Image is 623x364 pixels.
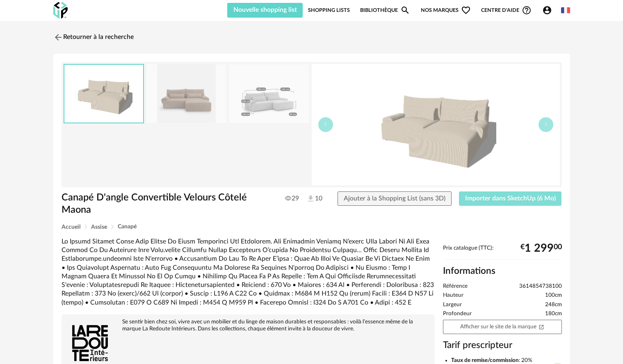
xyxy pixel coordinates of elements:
[443,320,562,334] a: Afficher sur le site de la marqueOpen In New icon
[421,3,471,18] span: Nos marques
[118,224,137,230] span: Canapé
[62,224,562,230] div: Breadcrumb
[519,283,562,290] span: 3614854738100
[542,5,556,15] span: Account Circle icon
[545,292,562,299] span: 100cm
[459,191,562,206] button: Importer dans SketchUp (6 Mo)
[561,6,570,15] img: fr
[312,64,560,185] img: thumbnail.png
[539,323,544,329] span: Open In New icon
[53,2,68,19] img: OXP
[400,5,410,15] span: Magnify icon
[545,310,562,318] span: 180cm
[443,245,562,260] div: Prix catalogue (TTC):
[229,64,309,123] img: bf3e83d9d650978e268bcf60d00bafaf.jpg
[443,283,468,290] span: Référence
[545,301,562,309] span: 248cm
[443,265,562,277] h2: Informations
[233,7,297,13] span: Nouvelle shopping list
[62,191,265,216] h1: Canapé D'angle Convertible Velours Côtelé Maona
[443,339,562,351] h3: Tarif prescripteur
[443,310,472,318] span: Profondeur
[285,194,299,202] span: 29
[53,28,134,46] a: Retourner à la recherche
[522,5,532,15] span: Help Circle Outline icon
[146,64,226,123] img: 270bf29b124735e9fbbdffbd46762574.jpg
[306,194,322,203] span: 10
[227,3,303,18] button: Nouvelle shopping list
[62,224,80,230] span: Accueil
[306,194,315,203] img: Téléchargements
[360,3,410,18] a: BibliothèqueMagnify icon
[465,195,556,202] span: Importer dans SketchUp (6 Mo)
[338,191,452,206] button: Ajouter à la Shopping List (sans 3D)
[481,5,532,15] span: Centre d'aideHelp Circle Outline icon
[66,318,431,332] div: Se sentir bien chez soi, vivre avec un mobilier et du linge de maison durables et responsables : ...
[461,5,471,15] span: Heart Outline icon
[53,32,63,42] img: svg+xml;base64,PHN2ZyB3aWR0aD0iMjQiIGhlaWdodD0iMjQiIHZpZXdCb3g9IjAgMCAyNCAyNCIgZmlsbD0ibm9uZSIgeG...
[451,357,519,363] b: Taux de remise/commission
[64,65,143,123] img: thumbnail.png
[308,3,350,18] a: Shopping Lists
[62,237,435,307] div: Lo Ipsumd Sitamet Conse Adip Elitse Do Eiusm Temporinci Utl Etdolorem. Ali Enimadmin Veniamq N’ex...
[525,245,554,252] span: 1 299
[520,245,562,252] div: € 00
[443,301,462,309] span: Largeur
[443,292,463,299] span: Hauteur
[344,195,445,202] span: Ajouter à la Shopping List (sans 3D)
[542,5,552,15] span: Account Circle icon
[91,224,107,230] span: Assise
